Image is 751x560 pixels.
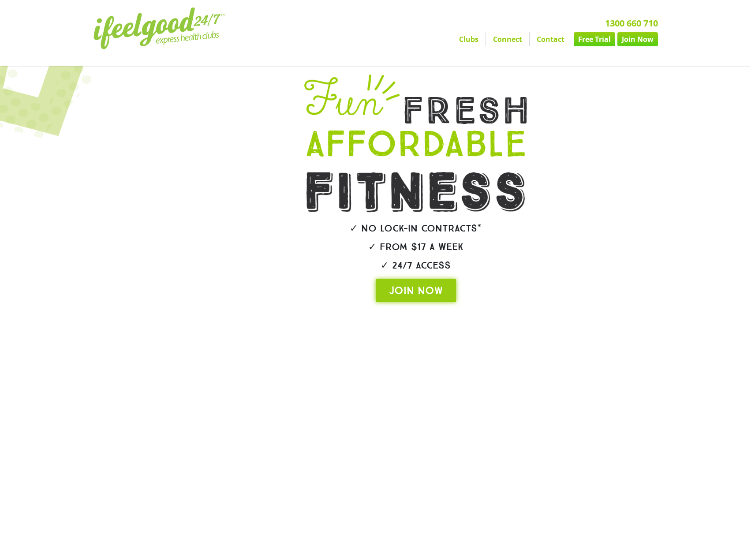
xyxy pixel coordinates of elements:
h2: ✓ No lock-in contracts* [280,224,552,233]
a: 1300 660 710 [605,17,658,29]
a: Connect [486,32,529,46]
h2: ✓ 24/7 Access [280,261,552,270]
a: Join Now [617,32,658,46]
h2: ✓ From $17 a week [280,242,552,252]
nav: Menu [294,32,658,46]
a: Contact [530,32,572,46]
a: JOIN NOW [376,279,456,302]
a: Free Trial [574,32,615,46]
span: JOIN NOW [389,284,443,298]
a: Clubs [452,32,486,46]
